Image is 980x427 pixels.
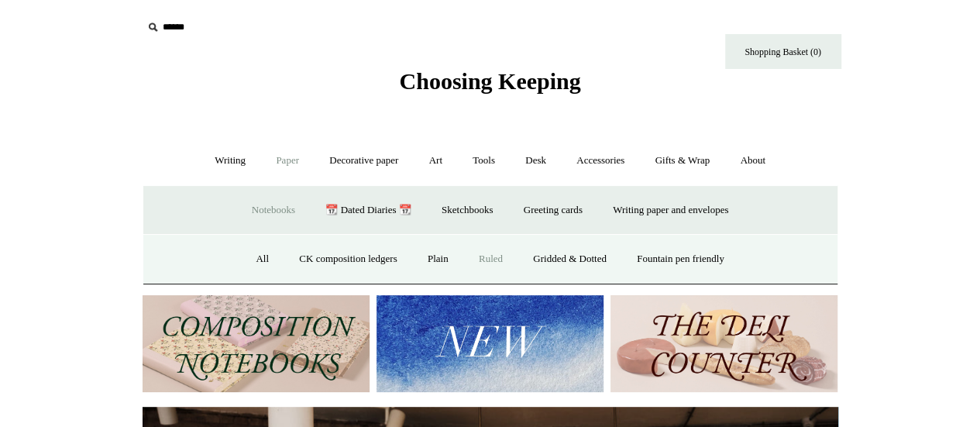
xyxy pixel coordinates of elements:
[623,239,738,280] a: Fountain pen friendly
[726,140,779,181] a: About
[428,190,507,231] a: Sketchbooks
[610,295,837,392] img: The Deli Counter
[599,190,742,231] a: Writing paper and envelopes
[465,239,517,280] a: Ruled
[242,239,283,280] a: All
[201,140,260,181] a: Writing
[415,140,456,181] a: Art
[510,190,597,231] a: Greeting cards
[562,140,638,181] a: Accessories
[399,68,580,94] span: Choosing Keeping
[511,140,560,181] a: Desk
[311,190,425,231] a: 📆 Dated Diaries 📆
[725,34,841,69] a: Shopping Basket (0)
[262,140,313,181] a: Paper
[399,81,580,91] a: Choosing Keeping
[414,239,462,280] a: Plain
[519,239,621,280] a: Gridded & Dotted
[459,140,509,181] a: Tools
[285,239,411,280] a: CK composition ledgers
[377,295,603,392] img: New.jpg__PID:f73bdf93-380a-4a35-bcfe-7823039498e1
[238,190,309,231] a: Notebooks
[641,140,724,181] a: Gifts & Wrap
[143,295,370,392] img: 202302 Composition ledgers.jpg__PID:69722ee6-fa44-49dd-a067-31375e5d54ec
[315,140,412,181] a: Decorative paper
